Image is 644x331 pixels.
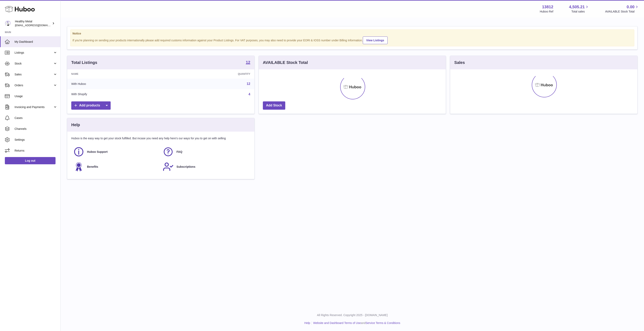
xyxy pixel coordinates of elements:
strong: Notice [72,32,632,35]
span: Invoicing and Payments [15,105,53,109]
a: 4 [249,93,250,96]
h3: Sales [454,60,465,65]
span: Channels [15,127,57,131]
th: Name [67,69,168,79]
a: Add products [71,101,111,110]
div: If you're planning on sending your products internationally please add required customs informati... [72,36,632,44]
span: 4,505.21 [569,4,585,10]
h3: Total Listings [71,60,97,65]
span: Sales [15,73,53,76]
a: Log out [5,157,56,164]
span: Subscriptions [176,165,195,169]
span: Settings [15,138,57,142]
span: FAQ [176,150,182,154]
p: All Rights Reserved. Copyright 2025 - [DOMAIN_NAME] [64,313,641,317]
span: Benefits [87,165,98,169]
span: Orders [15,83,53,87]
a: Service Terms & Conditions [366,321,400,325]
a: View Listings [363,36,388,44]
a: Subscriptions [163,161,248,172]
div: Huboo Ref [540,10,553,14]
span: Stock [15,62,53,66]
th: Quantity [168,69,254,79]
span: My Dashboard [15,40,57,44]
td: With Huboo [67,79,168,89]
span: Listings [15,51,53,55]
span: [EMAIL_ADDRESS][DOMAIN_NAME] [15,24,59,27]
h3: AVAILABLE Stock Total [263,60,308,65]
p: Huboo is the easy way to get your stock fulfilled. But incase you need any help here's our ways f... [71,136,250,140]
span: Total sales [571,10,589,14]
a: Help [304,321,310,325]
a: Add Stock [263,101,285,110]
a: Benefits [73,161,159,172]
strong: 12 [246,60,250,64]
span: Huboo Support [87,150,108,154]
a: 12 [246,60,250,65]
td: With Shopify [67,89,168,100]
span: AVAILABLE Stock Total [605,10,639,14]
span: Cases [15,116,57,120]
span: Usage [15,94,57,98]
a: Website and Dashboard Terms of Use [313,321,361,325]
a: 0.00 AVAILABLE Stock Total [605,4,639,14]
a: 12 [247,82,250,85]
strong: 13812 [542,4,553,10]
span: Returns [15,149,57,153]
a: Huboo Support [73,146,159,157]
span: 0.00 [627,4,635,10]
a: 4,505.21 Total sales [569,4,589,14]
a: FAQ [163,146,248,157]
h3: Help [71,122,80,128]
img: internalAdmin-13812@internal.huboo.com [5,20,11,26]
li: and [312,321,400,325]
div: Healthy Metal [15,20,51,27]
